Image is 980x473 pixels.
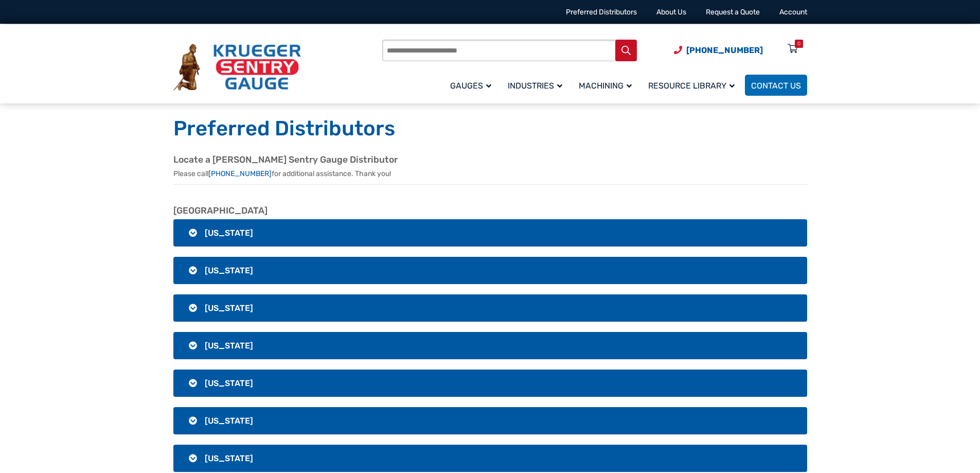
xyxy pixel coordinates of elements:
span: [US_STATE] [205,228,253,238]
h2: Locate a [PERSON_NAME] Sentry Gauge Distributor [173,154,807,166]
a: Phone Number (920) 434-8860 [674,44,763,57]
span: [US_STATE] [205,266,253,275]
a: Account [779,8,807,16]
a: Gauges [444,73,502,97]
a: Industries [502,73,573,97]
span: [US_STATE] [205,453,253,463]
span: [US_STATE] [205,378,253,388]
span: [US_STATE] [205,303,253,313]
a: About Us [656,8,686,16]
a: Request a Quote [706,8,760,16]
a: Machining [573,73,642,97]
span: Industries [508,81,562,91]
span: [US_STATE] [205,416,253,426]
a: Contact Us [745,75,807,96]
span: Machining [579,81,632,91]
img: Krueger Sentry Gauge [173,44,301,91]
span: [US_STATE] [205,341,253,351]
a: [PHONE_NUMBER] [208,169,272,178]
h1: Preferred Distributors [173,116,807,142]
h2: [GEOGRAPHIC_DATA] [173,205,807,217]
span: Resource Library [648,81,735,91]
span: Contact Us [751,81,801,91]
span: [PHONE_NUMBER] [686,45,763,55]
p: Please call for additional assistance. Thank you! [173,168,807,179]
a: Resource Library [642,73,745,97]
div: 0 [797,40,800,48]
a: Preferred Distributors [566,8,637,16]
span: Gauges [450,81,491,91]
